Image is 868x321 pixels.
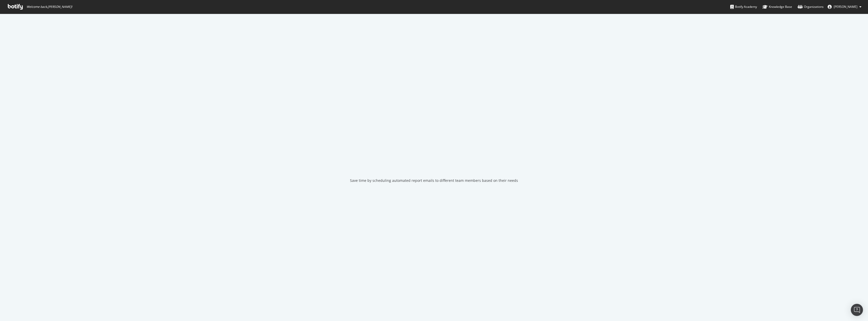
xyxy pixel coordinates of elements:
div: Open Intercom Messenger [851,304,863,316]
div: Save time by scheduling automated report emails to different team members based on their needs [350,178,518,183]
div: Botify Academy [730,4,757,9]
span: Welcome back, [PERSON_NAME] ! [26,5,72,9]
div: Knowledge Base [763,4,792,9]
span: Anja Alling [834,5,857,9]
div: Organizations [798,4,824,9]
div: animation [416,152,452,170]
button: [PERSON_NAME] [824,3,865,11]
